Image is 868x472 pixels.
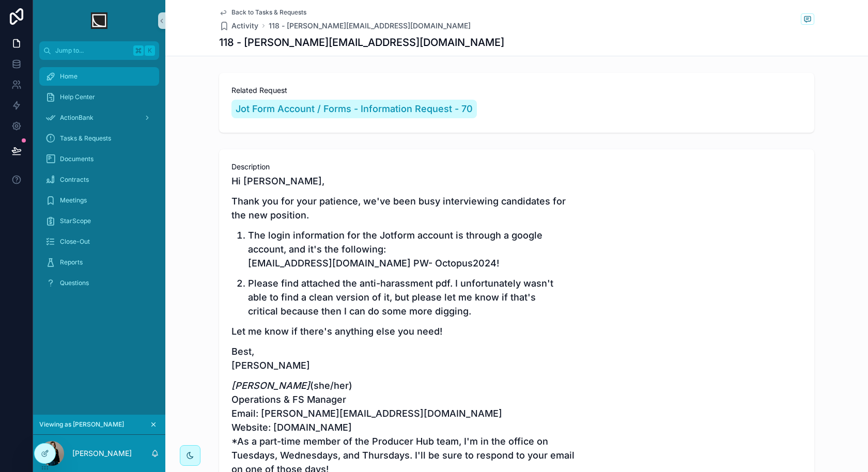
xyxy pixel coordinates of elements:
a: Back to Tasks & Requests [219,8,306,17]
span: Tasks & Requests [60,134,111,143]
p: The login information for the Jotform account is through a google account, and it's the following... [248,228,802,270]
a: ActionBank [39,108,159,127]
p: Hi [PERSON_NAME], [231,174,802,188]
p: Please find attached the anti-harassment pdf. I unfortunately wasn't able to find a clean version... [248,276,802,318]
p: Thank you for your patience, we've been busy interviewing candidates for the new position. [231,194,802,222]
a: Tasks & Requests [39,129,159,148]
a: 118 - [PERSON_NAME][EMAIL_ADDRESS][DOMAIN_NAME] [269,21,471,31]
img: App logo [91,12,107,29]
span: Home [60,72,78,81]
span: Back to Tasks & Requests [231,8,306,17]
a: Activity [219,21,258,31]
span: Contracts [60,176,89,184]
a: Jot Form Account / Forms - Information Request - 70 [231,100,477,118]
span: Activity [231,21,258,31]
p: Let me know if there's anything else you need! [231,324,802,338]
button: Jump to...K [39,41,159,60]
em: [PERSON_NAME] [231,380,310,391]
span: Jot Form Account / Forms - Information Request - 70 [236,102,473,116]
span: Description [231,162,802,172]
a: Close-Out [39,232,159,251]
span: StarScope [60,217,91,225]
span: Documents [60,155,94,163]
p: Best, [PERSON_NAME] [231,344,802,372]
span: Related Request [231,85,802,96]
span: Close-Out [60,238,90,246]
a: Home [39,67,159,86]
p: [PERSON_NAME] [72,448,132,459]
span: Reports [60,258,83,266]
a: Documents [39,150,159,168]
span: Help Center [60,93,95,101]
span: Questions [60,279,89,287]
span: ActionBank [60,114,94,122]
a: StarScope [39,212,159,230]
a: Reports [39,253,159,272]
h1: 118 - [PERSON_NAME][EMAIL_ADDRESS][DOMAIN_NAME] [219,35,504,50]
a: Meetings [39,191,159,210]
span: Jump to... [55,46,129,55]
div: scrollable content [33,60,165,306]
a: Contracts [39,170,159,189]
a: Questions [39,274,159,292]
span: Meetings [60,196,87,204]
span: Viewing as [PERSON_NAME] [39,420,124,429]
a: Help Center [39,88,159,106]
span: K [146,46,154,55]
